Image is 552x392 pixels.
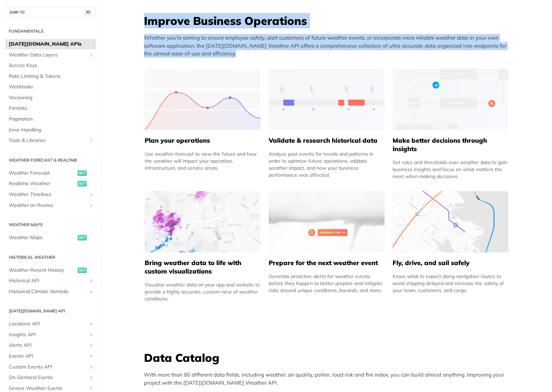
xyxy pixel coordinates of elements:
[9,191,87,198] span: Weather Timelines
[5,103,96,114] a: Formats
[9,137,87,144] span: Tools & Libraries
[5,114,96,124] a: Pagination
[88,343,94,348] button: Show subpages for Alerts API
[5,372,96,383] a: On-Demand EventsShow subpages for On-Demand Events
[88,203,94,208] button: Show subpages for Weather on Routes
[269,150,385,178] div: Analyze past events for trends and patterns in order to optimize future operations, validate weat...
[88,192,94,197] button: Show subpages for Weather Timelines
[5,93,96,103] a: Versioning
[9,374,87,381] span: On-Demand Events
[78,181,87,187] span: get
[9,83,94,90] span: Webhooks
[88,138,94,143] button: Show subpages for Tools & Libraries
[5,71,96,82] a: Rate Limiting & Tokens
[78,235,87,241] span: get
[145,191,261,252] img: 4463876-group-4982x.svg
[9,331,87,338] span: Insights API
[88,289,94,295] button: Show subpages for Historical Climate Normals
[5,7,96,18] button: JUMP TO⌘/
[5,178,96,189] a: Realtime Weatherget
[144,350,513,365] h3: Data Catalog
[5,319,96,329] a: Locations APIShow subpages for Locations API
[5,232,96,243] a: Weather Mapsget
[269,259,385,267] h5: Prepare for the next weather event
[88,321,94,327] button: Show subpages for Locations API
[9,41,94,48] span: [DATE][DOMAIN_NAME] APIs
[5,157,96,163] h2: Weather Forecast & realtime
[88,386,94,391] button: Show subpages for Severe Weather Events
[9,94,94,101] span: Versioning
[9,116,94,123] span: Pagination
[9,62,94,69] span: Access Keys
[84,9,92,15] span: ⌘/
[5,28,96,34] h2: Fundamentals
[5,330,96,340] a: Insights APIShow subpages for Insights API
[269,191,385,252] img: 2c0a313-group-496-12x.svg
[5,308,96,314] h2: [DATE][DOMAIN_NAME] API
[5,362,96,372] a: Custom Events APIShow subpages for Custom Events API
[9,385,87,392] span: Severe Weather Events
[78,268,87,273] span: get
[5,189,96,200] a: Weather TimelinesShow subpages for Weather Timelines
[9,127,94,134] span: Error Handling
[393,159,508,180] div: Set rules and thresholds over weather data to gain business insights and focus on what matters th...
[9,202,87,209] span: Weather on Routes
[5,135,96,146] a: Tools & LibrariesShow subpages for Tools & Libraries
[9,73,94,80] span: Rate Limiting & Tokens
[9,52,87,59] span: Weather Data Layers
[9,180,76,187] span: Realtime Weather
[5,222,96,228] h2: Weather Maps
[393,191,508,252] img: 994b3d6-mask-group-32x.svg
[393,259,508,267] h5: Fly, drive, and sail safely
[5,50,96,60] a: Weather Data LayersShow subpages for Weather Data Layers
[9,320,87,327] span: Locations API
[145,136,261,145] h5: Plan your operations
[393,136,508,153] h5: Make better decisions through insights
[393,69,508,130] img: a22d113-group-496-32x.svg
[88,364,94,370] button: Show subpages for Custom Events API
[144,34,513,58] p: Whether you’re aiming to ensure employee safety, alert customers of future weather events, or inc...
[5,286,96,297] a: Historical Climate NormalsShow subpages for Historical Climate Normals
[145,150,261,171] div: Use weather forecast to view the future and how the weather will impact your operation, infrastru...
[5,125,96,135] a: Error Handling
[144,13,513,28] h3: Improve Business Operations
[9,364,87,371] span: Custom Events API
[5,340,96,351] a: Alerts APIShow subpages for Alerts API
[9,288,87,295] span: Historical Climate Normals
[9,105,94,112] span: Formats
[5,265,96,276] a: Weather Recent Historyget
[88,353,94,359] button: Show subpages for Events API
[88,52,94,58] button: Show subpages for Weather Data Layers
[9,267,76,274] span: Weather Recent History
[145,259,261,276] h5: Bring weather data to life with custom visualizations
[393,273,508,294] div: Know what to expect along navigation routes to avoid shipping delayed and increase the safety of ...
[5,39,96,49] a: [DATE][DOMAIN_NAME] APIs
[9,353,87,360] span: Events API
[5,60,96,71] a: Access Keys
[5,276,96,286] a: Historical APIShow subpages for Historical API
[9,234,76,241] span: Weather Maps
[9,170,76,177] span: Weather Forecast
[88,375,94,380] button: Show subpages for On-Demand Events
[78,170,87,176] span: get
[5,168,96,178] a: Weather Forecastget
[145,281,261,302] div: Visualize weather data on your app and website to provide a highly accurate, custom view of weath...
[5,82,96,92] a: Webhooks
[269,69,385,130] img: 13d7ca0-group-496-2.svg
[145,69,261,130] img: 39565e8-group-4962x.svg
[5,254,96,261] h2: Historical Weather
[9,277,87,284] span: Historical API
[5,351,96,361] a: Events APIShow subpages for Events API
[5,200,96,211] a: Weather on RoutesShow subpages for Weather on Routes
[88,278,94,284] button: Show subpages for Historical API
[269,273,385,294] div: Generate proactive alerts for weather events before they happen to better prepare and mitigate ri...
[88,332,94,338] button: Show subpages for Insights API
[144,371,513,387] p: With more than 80 different data fields, including weather, air quality, pollen, road risk and fi...
[269,136,385,145] h5: Validate & research historical data
[9,342,87,349] span: Alerts API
